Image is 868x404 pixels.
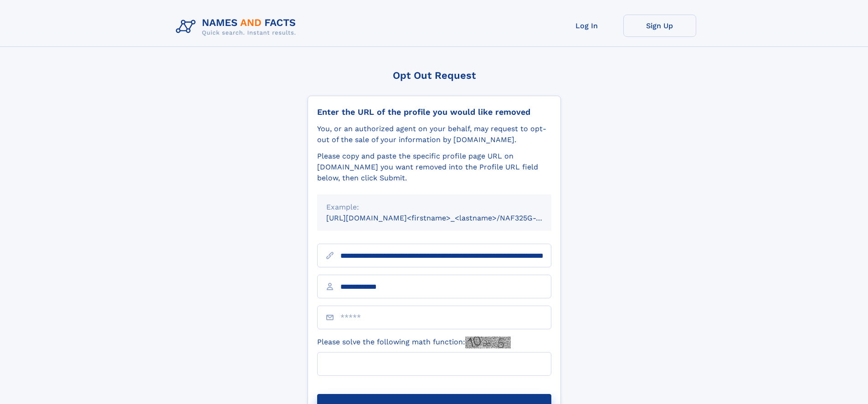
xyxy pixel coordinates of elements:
div: Please copy and paste the specific profile page URL on [DOMAIN_NAME] you want removed into the Pr... [317,151,551,184]
a: Log In [550,15,623,37]
small: [URL][DOMAIN_NAME]<firstname>_<lastname>/NAF325G-xxxxxxxx [326,214,569,222]
img: Logo Names and Facts [172,15,303,39]
div: You, or an authorized agent on your behalf, may request to opt-out of the sale of your informatio... [317,123,551,145]
div: Enter the URL of the profile you would like removed [317,107,551,117]
div: Example: [326,202,542,213]
a: Sign Up [623,15,696,37]
div: Opt Out Request [308,70,561,81]
label: Please solve the following math function: [317,337,511,348]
